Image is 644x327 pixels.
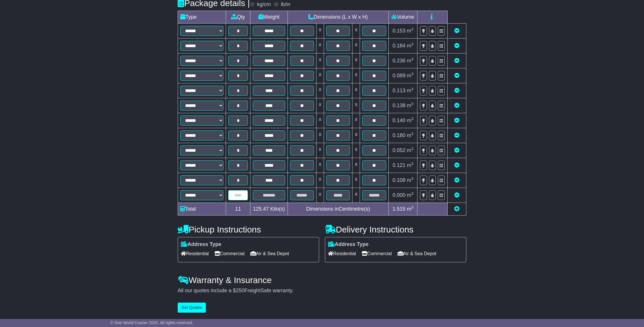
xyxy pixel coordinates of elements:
span: 0.108 [392,177,405,183]
td: x [352,39,360,53]
td: x [352,143,360,158]
span: © One World Courier 2025. All rights reserved. [110,320,193,325]
a: Remove this item [454,43,459,49]
td: Weight [250,11,288,24]
h4: Delivery Instructions [325,225,466,234]
span: Residential [328,249,356,258]
td: x [316,158,324,173]
span: 0.113 [392,88,405,93]
span: 0.052 [392,147,405,153]
sup: 3 [411,57,413,61]
a: Remove this item [454,88,459,93]
div: All our quotes include a $ FreightSafe warranty. [178,288,466,294]
td: Dimensions (L x W x H) [288,11,389,24]
label: lb/in [281,1,290,8]
a: Remove this item [454,177,459,183]
td: x [352,158,360,173]
span: 0.153 [392,28,405,34]
span: m [407,132,413,138]
h4: Pickup Instructions [178,225,319,234]
span: 0.140 [392,118,405,123]
td: x [352,128,360,143]
span: 0.089 [392,73,405,78]
span: m [407,206,413,212]
td: x [352,188,360,203]
td: x [316,173,324,188]
td: Qty [226,11,250,24]
span: m [407,177,413,183]
span: Residential [181,249,209,258]
td: x [352,83,360,98]
td: x [316,143,324,158]
td: x [316,128,324,143]
span: Commercial [362,249,392,258]
h4: Warranty & Insurance [178,275,466,285]
sup: 3 [411,147,413,151]
td: x [316,24,324,39]
td: 11 [226,203,250,216]
sup: 3 [411,191,413,196]
sup: 3 [411,176,413,181]
a: Remove this item [454,73,459,78]
a: Add new item [454,206,459,212]
span: m [407,103,413,108]
a: Remove this item [454,192,459,198]
a: Remove this item [454,118,459,123]
td: Type [178,11,226,24]
span: m [407,58,413,64]
span: Air & Sea Depot [250,249,289,258]
td: x [352,98,360,113]
td: x [352,53,360,68]
td: x [352,173,360,188]
a: Remove this item [454,162,459,168]
td: x [316,83,324,98]
a: Remove this item [454,132,459,138]
td: Dimensions in Centimetre(s) [288,203,389,216]
sup: 3 [411,87,413,91]
td: x [316,39,324,53]
span: 250 [236,288,244,293]
span: Commercial [214,249,244,258]
sup: 3 [411,132,413,136]
td: x [352,68,360,83]
sup: 3 [411,42,413,46]
span: m [407,192,413,198]
td: x [352,113,360,128]
span: Air & Sea Depot [398,249,436,258]
td: x [316,68,324,83]
span: m [407,88,413,93]
sup: 3 [411,117,413,121]
span: m [407,28,413,34]
sup: 3 [411,102,413,106]
span: m [407,147,413,153]
a: Remove this item [454,58,459,64]
sup: 3 [411,205,413,209]
span: 0.000 [392,192,405,198]
td: Total [178,203,226,216]
span: 0.180 [392,132,405,138]
a: Remove this item [454,147,459,153]
span: 0.236 [392,58,405,64]
td: x [316,188,324,203]
td: Kilo(s) [250,203,288,216]
label: Address Type [328,241,369,248]
button: Get Quotes [178,303,206,313]
span: 125.47 [253,206,269,212]
span: m [407,162,413,168]
span: 0.121 [392,162,405,168]
td: x [316,98,324,113]
td: Volume [388,11,417,24]
td: x [316,113,324,128]
label: Address Type [181,241,221,248]
td: x [352,24,360,39]
span: 0.138 [392,103,405,108]
span: m [407,118,413,123]
span: 0.184 [392,43,405,49]
span: m [407,73,413,78]
sup: 3 [411,27,413,31]
a: Remove this item [454,28,459,34]
sup: 3 [411,72,413,76]
td: x [316,53,324,68]
span: m [407,43,413,49]
label: kg/cm [257,1,271,8]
